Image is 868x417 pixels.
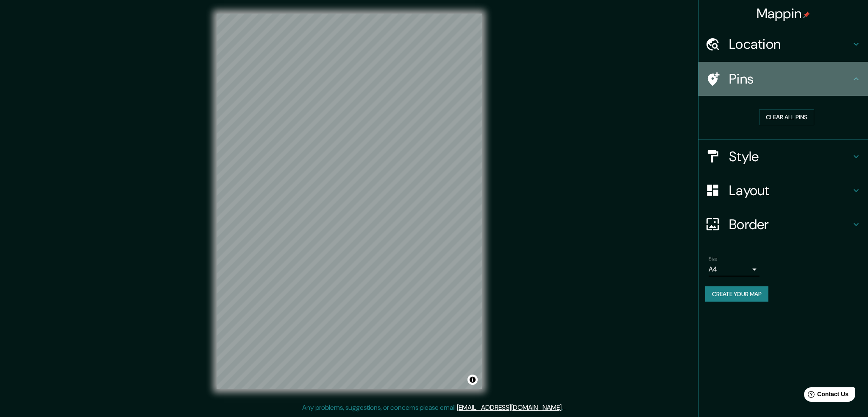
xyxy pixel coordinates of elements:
div: Location [698,27,868,61]
button: Toggle attribution [467,375,478,385]
p: Any problems, suggestions, or concerns please email . [302,403,563,413]
div: Border [698,207,868,241]
img: pin-icon.png [803,11,810,18]
button: Create your map [705,286,768,302]
h4: Border [729,216,851,233]
iframe: Help widget launcher [793,384,859,408]
a: [EMAIL_ADDRESS][DOMAIN_NAME] [457,403,562,412]
h4: Location [729,36,851,53]
div: . [563,403,564,413]
div: . [564,403,566,413]
div: A4 [709,263,759,276]
div: Style [698,140,868,174]
div: Layout [698,174,868,207]
button: Clear all pins [759,109,814,125]
h4: Mappin [757,5,810,22]
h4: Pins [729,70,851,87]
canvas: Map [217,14,482,389]
h4: Layout [729,182,851,199]
div: Pins [698,62,868,96]
label: Size [709,255,718,262]
h4: Style [729,148,851,165]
